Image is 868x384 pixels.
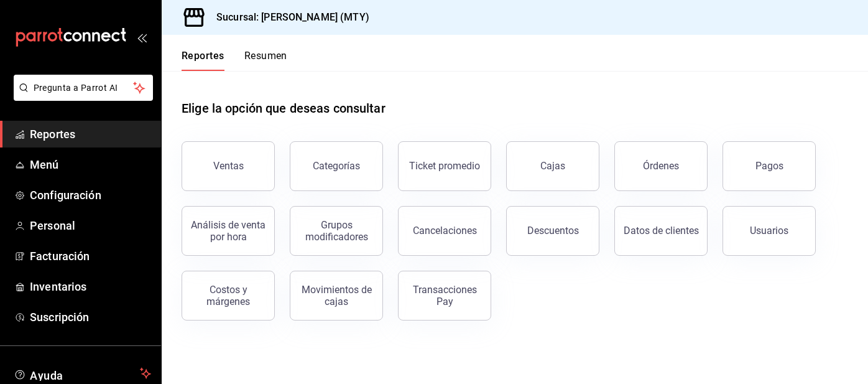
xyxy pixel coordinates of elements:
button: Ticket promedio [398,141,491,191]
h3: Sucursal: [PERSON_NAME] (MTY) [206,10,369,25]
button: Costos y márgenes [182,271,275,321]
span: Configuración [30,187,151,204]
div: Cajas [540,159,566,174]
div: Ventas [213,160,244,172]
div: Movimientos de cajas [298,284,375,307]
button: open_drawer_menu [137,32,147,42]
div: Ticket promedio [409,160,480,172]
div: Grupos modificadores [298,219,375,243]
button: Transacciones Pay [398,271,491,321]
button: Descuentos [506,206,599,256]
span: Ayuda [30,366,135,381]
div: Usuarios [750,225,788,236]
button: Grupos modificadores [290,206,383,256]
button: Usuarios [723,206,816,256]
span: Inventarios [30,278,151,295]
button: Órdenes [614,141,708,191]
button: Datos de clientes [614,206,708,256]
button: Análisis de venta por hora [182,206,275,256]
span: Reportes [30,126,151,143]
span: Menú [30,156,151,173]
button: Pregunta a Parrot AI [14,75,153,101]
button: Resumen [244,50,287,71]
div: navigation tabs [182,50,287,71]
div: Cancelaciones [413,225,477,236]
span: Suscripción [30,309,151,325]
button: Cancelaciones [398,206,491,256]
div: Costos y márgenes [190,284,267,307]
button: Reportes [182,50,224,71]
button: Pagos [723,141,816,191]
div: Pagos [755,160,783,172]
h1: Elige la opción que deseas consultar [182,99,386,118]
div: Descuentos [527,225,579,236]
button: Movimientos de cajas [290,271,383,321]
span: Pregunta a Parrot AI [34,82,134,95]
button: Ventas [182,141,275,191]
span: Personal [30,217,151,234]
div: Transacciones Pay [406,284,483,307]
a: Cajas [506,141,599,191]
span: Facturación [30,248,151,265]
div: Datos de clientes [624,225,699,236]
div: Órdenes [643,160,679,172]
div: Análisis de venta por hora [190,219,267,243]
div: Categorías [313,160,360,172]
a: Pregunta a Parrot AI [9,90,153,103]
button: Categorías [290,141,383,191]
